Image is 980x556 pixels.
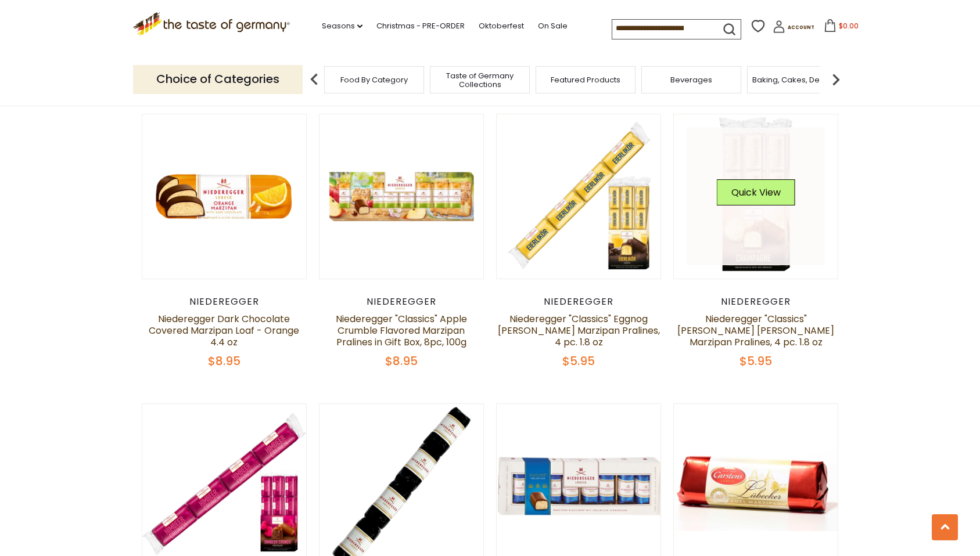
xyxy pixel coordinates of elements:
[340,75,408,84] a: Food By Category
[788,24,814,31] span: Account
[677,312,834,349] a: Niederegger "Classics" [PERSON_NAME] [PERSON_NAME] Marzipan Pralines, 4 pc. 1.8 oz
[740,353,772,369] span: $5.95
[538,20,568,33] a: On Sale
[817,19,866,37] button: $0.00
[208,353,240,369] span: $8.95
[670,75,712,84] a: Beverages
[497,114,661,279] img: Niederegger "Classics" Eggnog Brandy Marzipan Pralines, 4 pc. 1.8 oz
[673,296,839,308] div: Niederegger
[752,75,842,84] a: Baking, Cakes, Desserts
[717,179,795,205] button: Quick View
[133,65,303,93] p: Choice of Categories
[385,353,418,369] span: $8.95
[562,353,595,369] span: $5.95
[479,20,524,33] a: Oktoberfest
[142,114,307,279] img: Niederegger Dark Chocolate Covered Marzipan Loaf - Orange 4.4 oz
[336,312,467,349] a: Niederegger "Classics" Apple Crumble Flavored Marzipan Pralines in Gift Box, 8pc, 100g
[320,114,484,279] img: Niederegger "Classics" Apple Crumble Flavored Marzipan Pralines in Gift Box, 8pc, 100g
[433,71,526,89] a: Taste of Germany Collections
[824,68,848,91] img: next arrow
[498,312,660,349] a: Niederegger "Classics" Eggnog [PERSON_NAME] Marzipan Pralines, 4 pc. 1.8 oz
[149,312,299,349] a: Niederegger Dark Chocolate Covered Marzipan Loaf - Orange 4.4 oz
[319,296,484,308] div: Niederegger
[142,296,307,308] div: Niederegger
[376,20,465,33] a: Christmas - PRE-ORDER
[303,68,326,91] img: previous arrow
[674,114,838,279] img: Niederegger "Classics" Marc de Champagne Brandy Marzipan Pralines, 4 pc. 1.8 oz
[322,20,362,33] a: Seasons
[496,296,662,308] div: Niederegger
[839,21,859,31] span: $0.00
[773,20,814,37] a: Account
[551,75,620,84] a: Featured Products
